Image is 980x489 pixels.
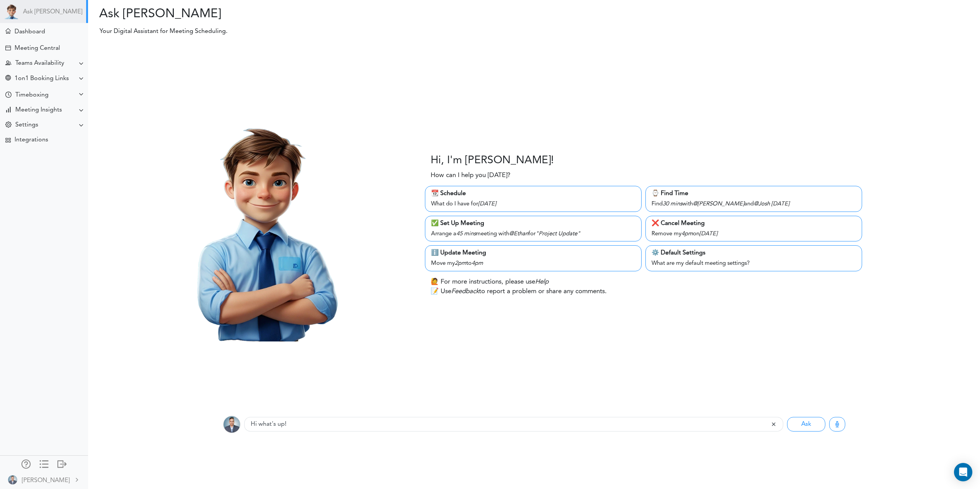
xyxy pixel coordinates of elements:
i: [DATE] [699,231,717,237]
a: Ask [PERSON_NAME] [23,8,82,16]
div: Arrange a meeting with for [431,228,635,239]
div: Teams Availability [15,60,64,67]
div: What are my default meeting settings? [652,258,856,268]
div: Create Meeting [5,45,11,51]
div: Integrations [15,136,48,144]
div: What do I have for [431,198,635,209]
div: Open Intercom Messenger [954,463,972,481]
div: [PERSON_NAME] [22,476,70,485]
div: Show only icons [39,459,49,467]
img: Theo.png [146,110,377,341]
a: Change side menu [39,459,49,470]
div: Timeboxing [15,92,49,99]
i: @[PERSON_NAME] [693,201,744,207]
i: 2pm [455,261,466,266]
i: Help [535,279,549,285]
div: Log out [57,459,67,467]
div: ❌ Cancel Meeting [652,219,856,228]
img: BWv8PPf8N0ctf3JvtTlAAAAAASUVORK5CYII= [8,475,17,484]
div: Dashboard [15,28,45,36]
div: ℹ️ Update Meeting [431,248,635,258]
i: 4pm [472,261,483,266]
button: Ask [787,417,825,432]
i: "Project Update" [536,231,580,237]
div: Meeting Dashboard [5,28,11,34]
div: Share Meeting Link [5,75,11,82]
i: @Josh [754,201,770,207]
div: ⌚️ Find Time [652,189,856,198]
i: Feedback [451,288,479,295]
p: 🙋 For more instructions, please use [431,277,549,287]
a: Manage Members and Externals [21,459,31,470]
i: [DATE] [478,201,496,207]
div: 📆 Schedule [431,189,635,198]
div: Move my to [431,258,635,268]
div: Time Your Goals [5,92,11,99]
img: BWv8PPf8N0ctf3JvtTlAAAAAASUVORK5CYII= [223,416,240,433]
i: 4pm [681,231,693,237]
h3: Hi, I'm [PERSON_NAME]! [431,154,554,167]
a: [PERSON_NAME] [1,471,87,488]
div: ✅ Set Up Meeting [431,219,635,228]
p: 📝 Use to report a problem or share any comments. [431,287,607,297]
div: Find with and [652,198,856,209]
div: ⚙️ Default Settings [652,248,856,258]
div: Manage Members and Externals [21,459,31,467]
i: [DATE] [771,201,789,207]
i: 30 mins [663,201,682,207]
i: 45 mins [456,231,476,237]
img: Powered by TEAMCAL AI [4,4,19,19]
p: Your Digital Assistant for Meeting Scheduling. [94,27,719,36]
div: Settings [15,121,38,129]
div: Meeting Insights [15,107,62,114]
div: 1on1 Booking Links [15,75,69,82]
h2: Ask [PERSON_NAME] [94,7,528,21]
p: How can I help you [DATE]? [431,171,510,181]
div: Remove my on [652,228,856,239]
div: Meeting Central [15,45,60,52]
i: @Ethan [509,231,528,237]
div: TEAMCAL AI Workflow Apps [5,138,11,143]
